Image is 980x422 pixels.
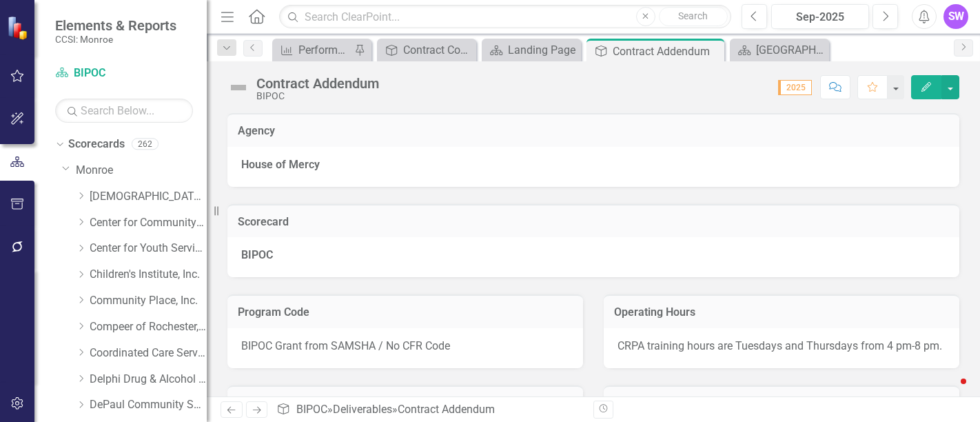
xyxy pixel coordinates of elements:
h3: Operating Hours [614,306,949,319]
img: Not Defined [227,77,249,99]
small: CCSI: Monroe [55,34,176,45]
button: Sep-2025 [771,4,869,29]
div: Landing Page [508,41,578,59]
a: Children's Institute, Inc. [90,267,207,283]
h3: Agency [238,125,949,137]
input: Search ClearPoint... [279,5,731,29]
h3: Scorecard [238,216,949,228]
a: Monroe [76,163,207,179]
a: [DEMOGRAPHIC_DATA] Charities Family & Community Services [90,189,207,205]
a: Performance Report [276,41,351,59]
input: Search Below... [55,99,193,123]
a: Deliverables [333,403,392,416]
a: Coordinated Care Services Inc. [90,345,207,361]
div: Contract Addendum [398,403,495,416]
a: Center for Community Alternatives [90,215,207,231]
a: Scorecards [68,137,125,152]
iframe: Intercom live chat [933,375,966,408]
div: BIPOC [256,91,379,101]
div: Contract Coordinator Review [403,41,473,59]
a: Center for Youth Services, Inc. [90,241,207,257]
div: Sep-2025 [776,9,864,26]
span: CRPA training hours are Tuesdays and Thursdays from 4 pm-8 pm. [617,339,942,352]
img: ClearPoint Strategy [7,16,31,40]
button: Search [659,7,728,26]
strong: House of Mercy [241,158,320,171]
strong: BIPOC [241,248,273,261]
h3: Program Code [238,306,573,319]
a: Contract Coordinator Review [380,41,473,59]
span: Search [678,10,708,21]
span: 2025 [778,80,812,95]
a: DePaul Community Services, lnc. [90,397,207,413]
a: BIPOC [296,403,327,416]
span: BIPOC Grant from SAMSHA / No CFR Code [241,339,450,352]
div: » » [276,402,583,418]
a: BIPOC [55,66,193,81]
div: 262 [132,139,159,150]
button: SW [943,4,968,29]
a: Landing Page [485,41,578,59]
div: Contract Addendum [256,76,379,91]
a: [GEOGRAPHIC_DATA] [733,41,826,59]
a: Delphi Drug & Alcohol Council [90,372,207,388]
div: Performance Report [298,41,351,59]
a: Community Place, Inc. [90,293,207,309]
div: [GEOGRAPHIC_DATA] [756,41,826,59]
div: Contract Addendum [613,43,721,60]
a: Compeer of Rochester, Inc. [90,319,207,335]
span: Elements & Reports [55,17,176,34]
